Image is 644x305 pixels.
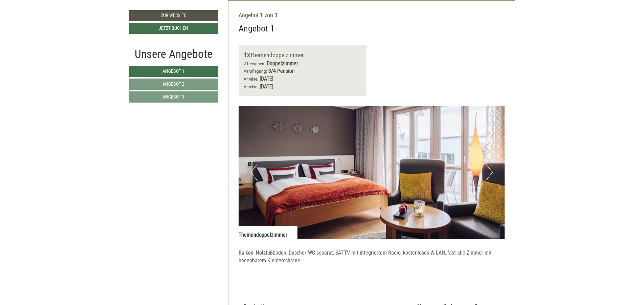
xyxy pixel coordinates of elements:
div: Unsere Angebote [129,46,218,62]
span: Angebot 1 von 3 [239,12,277,19]
p: Balkon, Holzfußboden, Dusche/ WC separat, SAT-TV mit integriertem Radio, kostenloses W-LAN, fast ... [239,249,505,273]
b: [DATE] [260,75,273,82]
div: Angebot 1 [239,22,274,35]
span: Angebot 3 [162,94,184,100]
small: Verpflegung: [244,68,267,74]
span: Angebot 2 [162,81,184,87]
b: 3/4 Pension [268,68,295,74]
b: Doppelzimmer [267,60,298,67]
b: [DATE] [260,83,273,90]
button: Next [486,164,493,181]
a: Zur Website [129,10,218,21]
small: 2 Personen: [244,61,265,66]
img: image [239,106,505,239]
span: Angebot 1 [162,68,184,74]
div: Themendoppelzimmer [239,226,297,239]
small: Abreise: [244,84,258,89]
div: Themendoppelzimmer [244,50,361,60]
button: Previous [250,164,258,181]
small: Anreise: [244,76,258,82]
b: 1x [244,51,250,59]
a: Jetzt buchen [129,23,218,34]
